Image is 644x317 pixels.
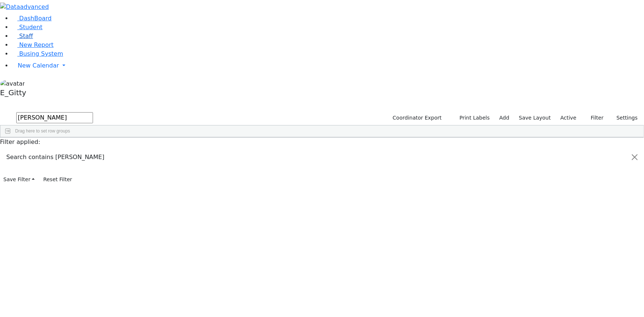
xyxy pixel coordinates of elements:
a: Staff [12,32,33,39]
span: Drag here to set row groups [15,128,70,134]
button: Save Layout [516,112,554,124]
input: Search [16,112,93,123]
span: New Report [19,41,54,48]
label: Active [557,112,580,124]
span: Staff [19,32,33,39]
button: Coordinator Export [388,112,445,124]
a: Student [12,24,42,31]
span: Busing System [19,50,63,57]
button: Settings [607,112,641,124]
button: Close [626,147,644,168]
button: Filter [581,112,607,124]
span: DashBoard [19,15,52,22]
a: Add [496,112,513,124]
button: Print Labels [451,112,493,124]
button: Reset Filter [40,174,75,185]
a: DashBoard [12,15,52,22]
a: New Report [12,41,54,48]
a: Busing System [12,50,63,57]
span: New Calendar [18,62,59,69]
a: New Calendar [12,58,644,73]
span: Student [19,24,42,31]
